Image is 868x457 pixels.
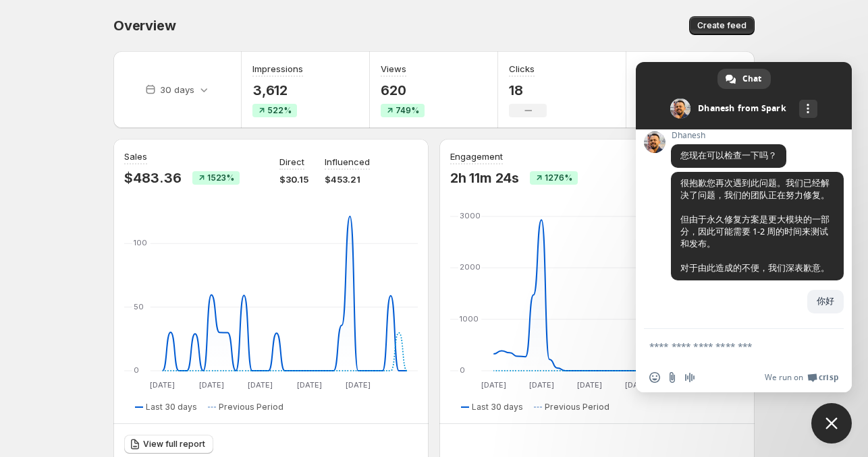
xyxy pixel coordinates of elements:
span: 1276% [545,173,572,183]
span: Previous Period [545,402,609,413]
text: 2000 [460,262,481,272]
p: 620 [381,82,425,98]
p: 2h 11m 24s [450,170,519,186]
span: Chat [742,69,761,89]
span: 您现在可以检查一下吗？ [680,150,777,161]
text: 0 [134,365,139,375]
p: $483.36 [124,170,182,186]
a: View full report [124,435,213,454]
p: $30.15 [279,173,308,186]
text: [DATE] [248,380,273,390]
text: 0 [460,365,465,375]
text: [DATE] [297,380,322,390]
span: Send a file [667,372,678,383]
text: [DATE] [199,380,224,390]
p: 3,612 [252,82,303,98]
span: Create feed [697,20,747,31]
div: Close chat [811,403,852,444]
text: 1000 [460,314,479,324]
span: Insert an emoji [649,372,660,383]
p: 30 days [160,83,194,96]
span: View full report [143,439,205,450]
p: Influenced [325,155,370,169]
span: Dhanesh [671,131,786,140]
h3: Clicks [509,62,535,75]
span: 522% [267,105,292,116]
p: 18 [509,82,547,98]
div: More channels [799,100,817,118]
a: We run onCrisp [765,372,838,383]
text: 3000 [460,211,481,220]
span: We run on [765,372,803,383]
text: [DATE] [150,380,175,390]
span: 749% [396,105,419,116]
span: Crisp [819,372,838,383]
span: Previous Period [219,402,283,413]
text: 50 [134,302,144,311]
div: Chat [717,69,771,89]
span: Audio message [684,372,695,383]
button: Create feed [689,16,755,35]
h3: Sales [124,150,147,163]
p: Direct [279,155,304,169]
span: 你好 [817,295,834,307]
text: [DATE] [481,380,506,390]
text: [DATE] [529,380,554,390]
text: [DATE] [577,380,602,390]
text: 100 [134,238,147,247]
span: 很抱歉您再次遇到此问题。我们已经解决了问题，我们的团队正在努力修复。 但由于永久修复方案是更大模块的一部分，因此可能需要 1-2 周的时间来测试和发布。 对于由此造成的不便，我们深表歉意。 [680,177,830,274]
text: [DATE] [346,380,371,390]
span: Last 30 days [146,402,197,413]
span: Overview [113,18,175,34]
span: 1523% [207,173,234,183]
h3: Views [381,62,406,75]
text: [DATE] [625,380,650,390]
textarea: Compose your message... [649,340,809,353]
h3: Engagement [450,150,503,163]
p: $453.21 [325,173,370,186]
h3: Impressions [252,62,303,75]
span: Last 30 days [472,402,523,413]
